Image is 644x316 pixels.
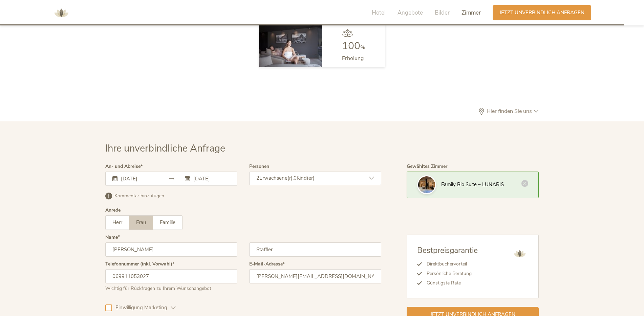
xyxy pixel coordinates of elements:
[441,181,504,188] span: Family Bio Suite – LUNARIS
[422,269,478,278] li: Persönliche Beratung
[435,9,450,17] span: Bilder
[342,55,364,62] span: Erholung
[422,278,478,288] li: Günstigste Rate
[105,142,225,155] span: Ihre unverbindliche Anfrage
[51,3,71,23] img: AMONTI & LUNARIS Wellnessresort
[105,235,120,240] label: Name
[360,44,365,51] span: %
[112,304,171,311] span: Einwilligung Marketing
[249,242,381,257] input: Nachname
[249,269,381,283] input: E-Mail-Adresse
[249,164,269,169] label: Personen
[259,175,294,181] span: Erwachsene(r),
[422,259,478,269] li: Direktbuchervorteil
[297,175,315,181] span: Kind(er)
[105,242,237,257] input: Vorname
[407,163,447,170] span: Gewähltes Zimmer
[136,219,146,226] span: Frau
[511,245,528,262] img: AMONTI & LUNARIS Wellnessresort
[192,175,230,182] input: Abreise
[417,245,478,256] span: Bestpreisgarantie
[114,193,164,199] span: Kommentar hinzufügen
[418,176,435,193] img: Ihre unverbindliche Anfrage
[105,208,121,213] div: Anrede
[105,269,237,283] input: Telefonnummer (inkl. Vorwahl)
[51,10,71,15] a: AMONTI & LUNARIS Wellnessresort
[105,262,174,266] label: Telefonnummer (inkl. Vorwahl)
[249,262,285,266] label: E-Mail-Adresse
[119,175,158,182] input: Anreise
[485,108,534,114] span: Hier finden Sie uns
[105,283,237,292] div: Wichtig für Rückfragen zu Ihrem Wunschangebot
[342,39,360,53] span: 100
[372,9,386,17] span: Hotel
[398,9,423,17] span: Angebote
[105,164,143,169] label: An- und Abreise
[294,175,297,181] span: 0
[160,219,175,226] span: Familie
[112,219,122,226] span: Herr
[461,9,481,17] span: Zimmer
[256,175,259,181] span: 2
[499,9,584,16] span: Jetzt unverbindlich anfragen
